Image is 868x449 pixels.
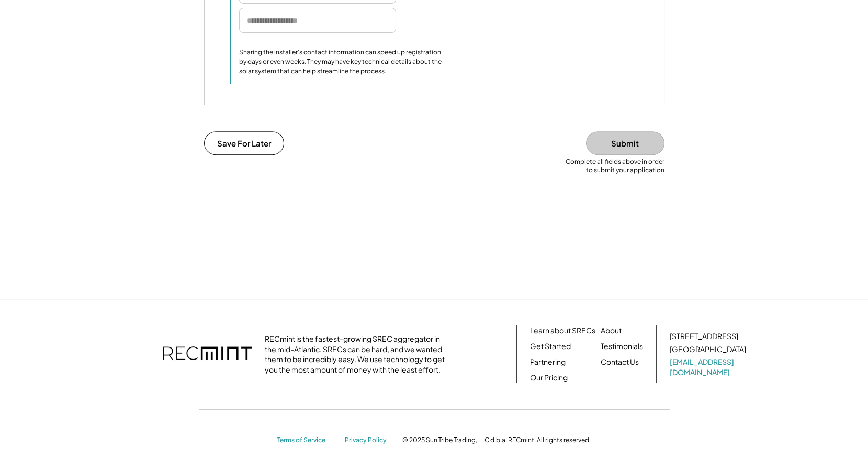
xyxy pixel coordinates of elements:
[163,336,252,373] img: recmint-logotype%403x.png
[601,325,622,336] a: About
[239,48,443,76] div: Sharing the installer's contact information can speed up registration by days or even weeks. They...
[601,341,643,352] a: Testimonials
[402,436,591,444] div: © 2025 Sun Tribe Trading, LLC d.b.a. RECmint. All rights reserved.
[530,373,568,383] a: Our Pricing
[601,357,639,367] a: Contact Us
[560,158,664,174] div: Complete all fields above in order to submit your application
[277,436,335,445] a: Terms of Service
[530,357,566,367] a: Partnering
[670,357,748,377] a: [EMAIL_ADDRESS][DOMAIN_NAME]
[586,131,664,155] button: Submit
[530,325,595,336] a: Learn about SRECs
[530,341,571,352] a: Get Started
[265,334,450,375] div: RECmint is the fastest-growing SREC aggregator in the mid-Atlantic. SRECs can be hard, and we wan...
[670,344,746,355] div: [GEOGRAPHIC_DATA]
[670,331,738,342] div: [STREET_ADDRESS]
[204,131,284,155] button: Save For Later
[345,436,392,445] a: Privacy Policy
